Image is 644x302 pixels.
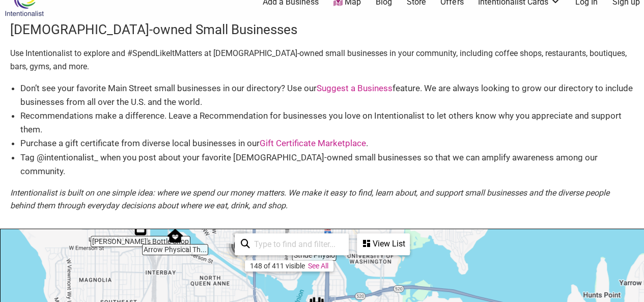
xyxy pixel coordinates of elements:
li: Tag @intentionalist_ when you post about your favorite [DEMOGRAPHIC_DATA]-owned small businesses ... [20,151,634,178]
div: Type to search and filter [235,233,349,255]
em: Intentionalist is built on one simple idea: where we spend our money matters. We make it easy to ... [10,188,609,211]
li: Recommendations make a difference. Leave a Recommendation for businesses you love on Intentionali... [20,109,634,136]
li: Don’t see your favorite Main Street small businesses in our directory? Use our feature. We are al... [20,81,634,109]
div: 9 [222,226,261,265]
a: Suggest a Business [317,83,393,93]
div: See a list of the visible businesses [357,233,410,255]
input: Type to find and filter... [250,234,343,254]
a: Gift Certificate Marketplace [260,138,366,148]
li: Purchase a gift certificate from diverse local businesses in our . [20,136,634,150]
div: Arrow Physical Therapy [163,224,187,248]
a: See All [308,262,328,270]
div: 148 of 411 visible [250,262,305,270]
div: View List [358,234,409,254]
h3: [DEMOGRAPHIC_DATA]-owned Small Businesses [10,20,634,39]
p: Use Intentionalist to explore and #SpendLikeItMatters at [DEMOGRAPHIC_DATA]-owned small businesse... [10,47,634,73]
